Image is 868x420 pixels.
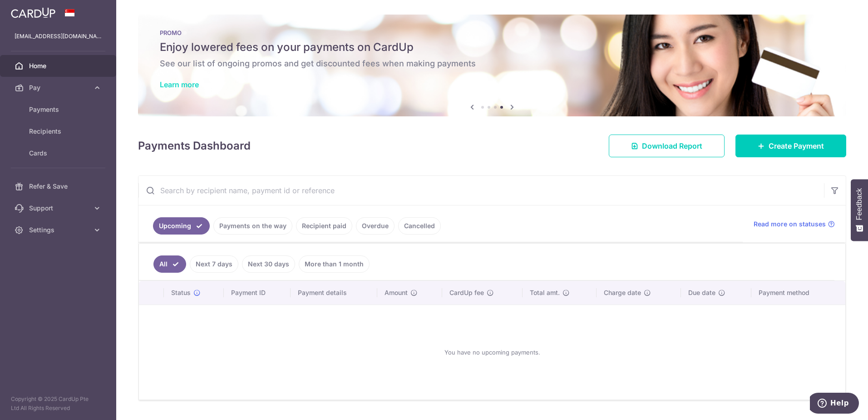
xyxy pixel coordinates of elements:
img: Latest Promos banner [138,15,846,116]
span: Due date [688,288,715,297]
span: Status [171,288,191,297]
span: Read more on statuses [754,220,826,229]
a: More than 1 month [299,255,370,273]
h5: Enjoy lowered fees on your payments on CardUp [160,40,824,55]
a: Download Report [609,135,725,157]
span: Refer & Save [29,182,89,191]
a: Create Payment [735,135,846,157]
a: Next 7 days [190,255,238,273]
a: Overdue [356,217,395,235]
span: Cards [29,149,89,158]
span: Amount [385,288,408,297]
div: You have no upcoming payments. [150,312,834,392]
span: Home [29,61,89,70]
span: Payments [29,105,89,114]
span: Total amt. [530,288,560,297]
a: Payments on the way [213,217,292,235]
a: Upcoming [153,217,210,235]
span: Download Report [642,140,702,151]
a: Cancelled [398,217,441,235]
h6: See our list of ongoing promos and get discounted fees when making payments [160,58,824,69]
a: Learn more [160,80,199,89]
a: Read more on statuses [754,220,835,229]
iframe: Opens a widget where you can find more information [810,393,859,415]
th: Payment method [751,281,845,305]
a: All [153,255,186,273]
span: Pay [29,83,89,92]
a: Recipient paid [296,217,352,235]
input: Search by recipient name, payment id or reference [138,176,824,205]
span: Support [29,204,89,213]
span: Charge date [604,288,641,297]
span: CardUp fee [449,288,484,297]
button: Feedback - Show survey [851,179,868,241]
a: Next 30 days [242,255,295,273]
th: Payment ID [224,281,291,305]
span: Feedback [855,188,863,220]
span: Create Payment [769,140,824,151]
img: CardUp [11,7,55,18]
span: Recipients [29,127,89,136]
th: Payment details [291,281,377,305]
p: [EMAIL_ADDRESS][DOMAIN_NAME] [15,32,102,41]
p: PROMO [160,29,824,36]
span: Settings [29,225,89,235]
h4: Payments Dashboard [138,138,251,154]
